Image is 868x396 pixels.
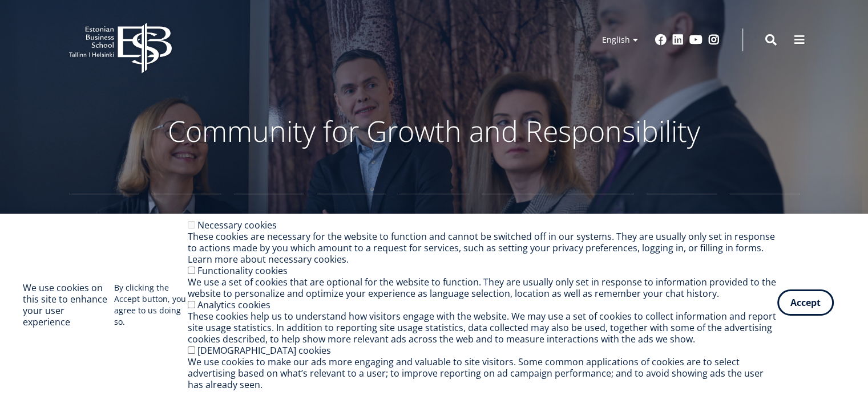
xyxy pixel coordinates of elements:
a: EBS High School [69,194,139,251]
a: Executive Education [647,194,717,251]
a: Instagram [708,34,720,46]
p: Community for Growth and Responsibility [132,114,737,148]
label: Necessary cookies [197,219,277,231]
a: Master's Studies [234,194,304,251]
label: Functionality cookies [197,264,288,277]
div: We use a set of cookies that are optional for the website to function. They are usually only set ... [188,276,777,299]
div: We use cookies to make our ads more engaging and valuable to site visitors. Some common applicati... [188,356,777,390]
a: Facebook [655,34,667,46]
div: These cookies are necessary for the website to function and cannot be switched off in our systems... [188,231,777,265]
p: By clicking the Accept button, you agree to us doing so. [114,282,188,328]
a: Research and Doctoral Studies [482,194,552,251]
label: Analytics cookies [197,299,271,311]
div: These cookies help us to understand how visitors engage with the website. We may use a set of coo... [188,311,777,345]
a: International Experience [399,194,469,251]
a: Admission [317,194,387,251]
h2: We use cookies on this site to enhance your user experience [23,282,114,328]
a: Linkedin [672,34,684,46]
a: Youtube [689,34,703,46]
label: [DEMOGRAPHIC_DATA] cookies [197,344,331,357]
a: Microdegrees [729,194,800,251]
a: Bachelor's Studies [151,194,221,251]
a: Open University [564,194,635,251]
button: Accept [777,289,834,316]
